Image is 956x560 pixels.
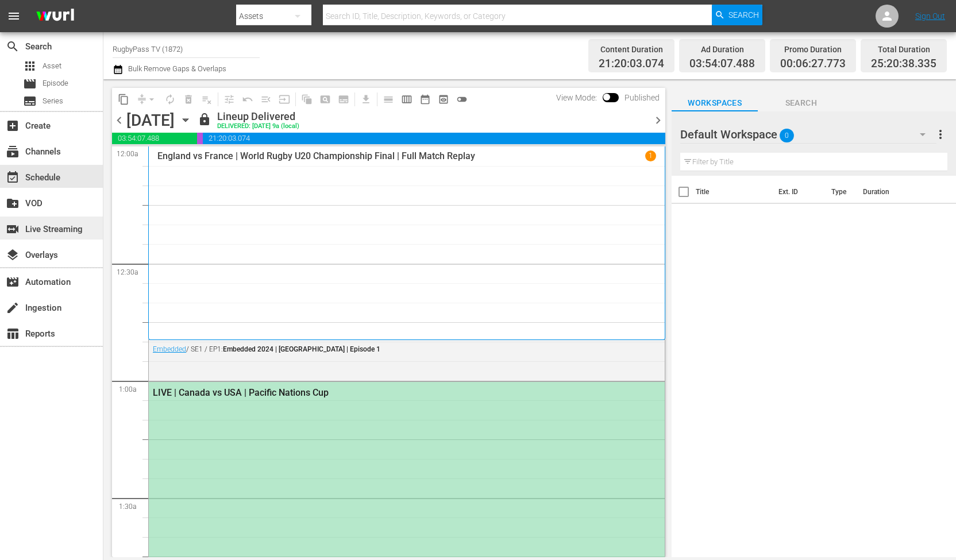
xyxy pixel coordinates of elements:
span: 0 [780,123,794,148]
div: Ad Duration [689,41,755,57]
p: England vs France | World Rugby U20 Championship Final | Full Match Replay [157,150,475,161]
div: Content Duration [599,41,664,57]
span: Remove Gaps & Overlaps [133,90,161,109]
div: / SE1 / EP1: [153,345,599,353]
span: Schedule [6,171,20,184]
span: Week Calendar View [398,90,416,109]
span: Search [6,40,20,53]
span: Overlays [6,248,20,262]
span: Customize Events [216,88,238,110]
span: Day Calendar View [375,88,398,110]
th: Duration [856,176,925,208]
th: Title [696,176,772,208]
span: 25:20:38.335 [871,57,936,71]
div: [DATE] [126,111,175,130]
div: Lineup Delivered [217,110,299,123]
span: toggle_off [456,94,468,105]
span: date_range_outlined [419,94,431,105]
span: Select an event to delete [179,90,198,109]
span: Asset [43,60,61,72]
span: Ingestion [6,301,20,315]
div: Promo Duration [780,41,846,57]
a: Embedded [153,345,186,353]
p: 1 [649,152,653,160]
div: Total Duration [871,41,936,57]
img: ans4CAIJ8jUAAAAAAAAAAAAAAAAAAAAAAAAgQb4GAAAAAAAAAAAAAAAAAAAAAAAAJMjXAAAAAAAAAAAAAAAAAAAAAAAAgAT5G... [28,3,83,30]
span: View Backup [434,90,453,109]
span: Episode [23,77,37,91]
span: Series [23,94,37,108]
span: lock [198,113,211,126]
span: 21:20:03.074 [599,57,664,71]
th: Type [824,176,856,208]
span: Live Streaming [6,222,20,236]
span: Loop Content [161,90,179,109]
div: DELIVERED: [DATE] 9a (local) [217,123,299,130]
span: 24 hours Lineup View is OFF [453,90,471,109]
span: 03:54:07.488 [689,57,755,71]
span: Toggle to switch from Published to Draft view. [603,93,611,101]
span: more_vert [934,128,947,141]
span: Fill episodes with ad slates [257,90,275,109]
span: Create Series Block [334,90,353,109]
span: Bulk Remove Gaps & Overlaps [126,64,226,73]
span: Refresh All Search Blocks [294,88,316,110]
span: Channels [6,145,20,159]
span: Clear Lineup [198,90,216,109]
span: chevron_right [651,113,665,128]
div: Default Workspace [680,118,936,150]
span: View Mode: [550,93,603,102]
span: content_copy [118,94,129,105]
span: Published [619,93,665,102]
div: LIVE | Canada vs USA | Pacific Nations Cup [153,387,599,398]
span: Automation [6,275,20,289]
span: menu [7,9,21,23]
span: Month Calendar View [416,90,434,109]
span: 21:20:03.074 [203,133,665,144]
span: Copy Lineup [114,90,133,109]
span: 00:06:27.773 [780,57,846,71]
span: Episode [43,78,68,89]
span: Update Metadata from Key Asset [275,90,294,109]
span: Create [6,119,20,133]
span: Embedded 2024 | [GEOGRAPHIC_DATA] | Episode 1 [223,345,380,353]
span: 00:06:27.773 [197,133,203,144]
span: Create Search Block [316,90,334,109]
span: Asset [23,59,37,73]
span: preview_outlined [438,94,449,105]
span: Search [728,5,759,25]
span: Series [43,95,63,107]
button: more_vert [934,121,947,148]
span: 03:54:07.488 [112,133,197,144]
span: VOD [6,196,20,210]
span: Workspaces [672,96,758,110]
th: Ext. ID [772,176,824,208]
span: Revert to Primary Episode [238,90,257,109]
span: Search [758,96,844,110]
a: Sign Out [915,11,945,21]
button: Search [712,5,762,25]
span: Reports [6,327,20,341]
span: chevron_left [112,113,126,128]
span: Download as CSV [353,88,375,110]
span: calendar_view_week_outlined [401,94,413,105]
